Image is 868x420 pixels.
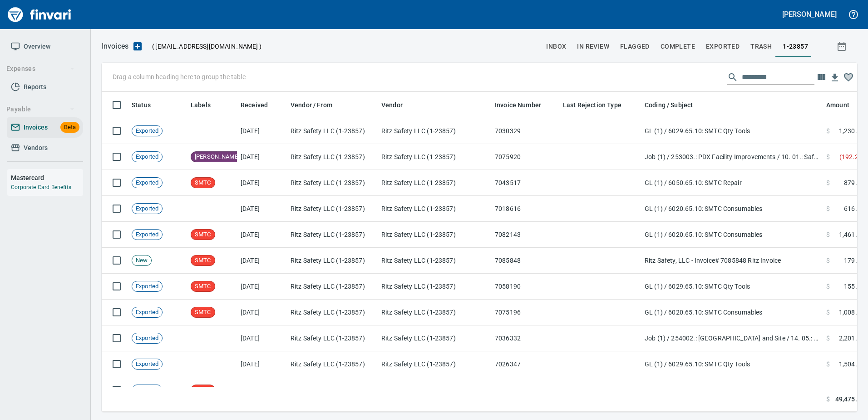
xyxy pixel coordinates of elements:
span: Vendors [24,142,48,154]
span: $ [826,152,830,161]
button: [PERSON_NAME] [780,7,839,21]
td: Ritz Safety LLC (1-23857) [378,170,491,196]
td: Ritz Safety LLC (1-23857) [378,196,491,222]
td: GL (1) / 6029.65.10: SMTC Qty Tools [641,377,823,403]
span: 1-23857 [783,41,808,52]
span: 179.20 [844,256,864,265]
td: GL (1) / 6020.65.10: SMTC Consumables [641,196,823,222]
a: InvoicesBeta [7,117,83,138]
td: GL (1) / 6029.65.10: SMTC Qty Tools [641,274,823,300]
span: $ [826,360,830,369]
td: [DATE] [237,118,287,144]
td: Job (1) / 253003.: PDX Facility Improvements / 10. 01.: Safety Materials / 5: Other [641,144,823,170]
span: Exported [132,153,162,161]
a: Vendors [7,138,83,158]
td: [DATE] [237,248,287,274]
span: Invoices [24,122,48,133]
td: Ritz Safety LLC (1-23857) [287,300,378,325]
span: Last Rejection Type [563,100,633,110]
span: Payable [6,104,75,115]
td: Ritz Safety LLC (1-23857) [378,118,491,144]
td: Ritz Safety LLC (1-23857) [378,300,491,325]
span: SMTC [191,179,215,187]
span: SMTC [191,230,215,239]
span: Exported [132,386,162,395]
td: [DATE] [237,325,287,351]
td: 7058190 [491,274,559,300]
button: Expenses [3,60,79,77]
td: GL (1) / 6050.65.10: SMTC Repair [641,170,823,196]
span: Received [241,100,280,110]
td: [DATE] [237,222,287,248]
span: [EMAIL_ADDRESS][DOMAIN_NAME] [154,42,259,51]
td: Ritz Safety LLC (1-23857) [378,377,491,403]
td: [DATE] [237,274,287,300]
td: GL (1) / 6020.65.10: SMTC Consumables [641,300,823,325]
button: Show invoices within a particular date range [828,38,857,55]
span: Exported [132,334,162,343]
button: Upload an Invoice [128,41,147,52]
td: [DATE] [237,144,287,170]
span: 155.84 [844,282,864,291]
span: $ [826,334,830,343]
span: Vendor [381,100,414,110]
span: 1,461.79 [839,230,864,239]
button: Download Table [828,71,842,85]
td: 7082143 [491,222,559,248]
td: Ritz Safety LLC (1-23857) [378,248,491,274]
td: [DATE] [237,300,287,325]
span: SMTC [191,386,215,395]
td: 7085848 [491,248,559,274]
td: 7083861 [491,377,559,403]
td: Ritz Safety LLC (1-23857) [287,222,378,248]
span: trash [750,41,772,52]
a: Corporate Card Benefits [11,184,71,190]
h5: [PERSON_NAME] [782,10,837,19]
span: Last Rejection Type [563,100,621,110]
span: Vendor / From [291,100,344,110]
td: Ritz Safety LLC (1-23857) [287,144,378,170]
span: Exported [132,230,162,239]
td: GL (1) / 6020.65.10: SMTC Consumables [641,222,823,248]
span: $ [826,308,830,317]
span: Amount [826,100,849,110]
td: Ritz Safety LLC (1-23857) [378,144,491,170]
span: Status [132,100,151,110]
nav: breadcrumb [102,41,128,52]
span: 1,008.67 [839,308,864,317]
td: [DATE] [237,351,287,377]
a: Overview [7,36,83,57]
span: SMTC [191,308,215,317]
td: 7075196 [491,300,559,325]
td: Ritz Safety LLC (1-23857) [378,325,491,351]
a: Reports [7,77,83,97]
span: Exported [132,308,162,317]
td: GL (1) / 6029.65.10: SMTC Qty Tools [641,351,823,377]
button: Column choices favorited. Click to reset to default [842,70,855,84]
span: Exported [132,179,162,187]
td: 7018616 [491,196,559,222]
td: Ritz Safety LLC (1-23857) [287,325,378,351]
span: Invoice Number [495,100,541,110]
td: [DATE] [237,196,287,222]
td: Ritz Safety LLC (1-23857) [378,351,491,377]
span: Labels [191,100,211,110]
span: Expenses [6,63,75,75]
span: 2,201.58 [839,334,864,343]
td: Ritz Safety, LLC - Invoice# 7085848 Ritz Invoice [641,248,823,274]
span: 616.25 [844,204,864,213]
p: Invoices [102,41,128,52]
span: Labels [191,100,222,110]
td: Ritz Safety LLC (1-23857) [287,248,378,274]
span: SMTC [191,256,215,265]
td: 7030329 [491,118,559,144]
p: ( ) [147,42,261,51]
td: [DATE] [237,170,287,196]
span: 49,475.75 [835,395,864,404]
td: 7026347 [491,351,559,377]
td: 7036332 [491,325,559,351]
span: 757.75 [844,385,864,395]
span: $ [826,178,830,187]
span: In Review [577,41,609,52]
td: Ritz Safety LLC (1-23857) [287,377,378,403]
